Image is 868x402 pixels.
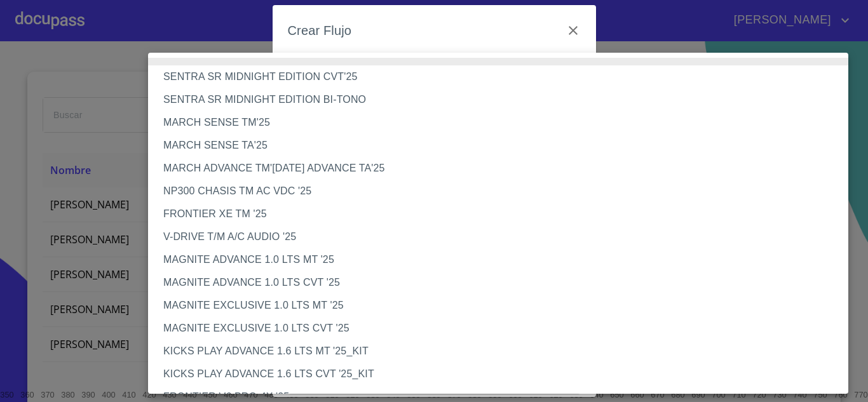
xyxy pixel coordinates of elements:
[148,363,858,385] li: KICKS PLAY ADVANCE 1.6 LTS CVT '25_KIT
[148,134,858,157] li: MARCH SENSE TA'25
[148,271,858,294] li: MAGNITE ADVANCE 1.0 LTS CVT '25
[148,340,858,363] li: KICKS PLAY ADVANCE 1.6 LTS MT '25_KIT
[148,248,858,271] li: MAGNITE ADVANCE 1.0 LTS MT '25
[148,203,858,225] li: FRONTIER XE TM '25
[148,180,858,203] li: NP300 CHASIS TM AC VDC '25
[148,65,858,88] li: SENTRA SR MIDNIGHT EDITION CVT'25
[148,317,858,340] li: MAGNITE EXCLUSIVE 1.0 LTS CVT '25
[148,111,858,134] li: MARCH SENSE TM'25
[148,157,858,180] li: MARCH ADVANCE TM'[DATE] ADVANCE TA'25
[148,88,858,111] li: SENTRA SR MIDNIGHT EDITION BI-TONO
[148,225,858,248] li: V-DRIVE T/M A/C AUDIO '25
[148,294,858,317] li: MAGNITE EXCLUSIVE 1.0 LTS MT '25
